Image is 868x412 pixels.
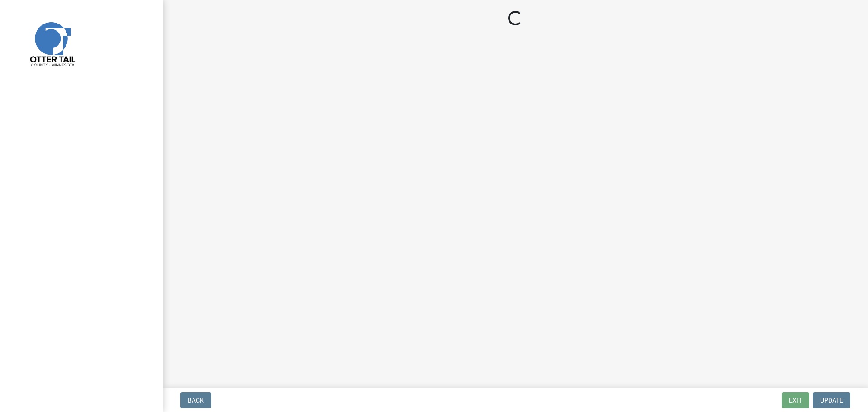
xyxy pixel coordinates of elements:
[782,392,809,408] button: Exit
[18,9,86,77] img: Otter Tail County, Minnesota
[820,397,843,404] span: Update
[813,392,850,408] button: Update
[180,392,211,408] button: Back
[188,397,204,404] span: Back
